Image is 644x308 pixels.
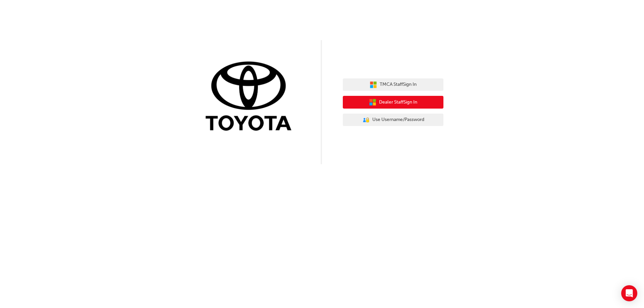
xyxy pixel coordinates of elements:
[380,81,417,88] span: TMCA Staff Sign In
[343,114,443,126] button: Use Username/Password
[379,99,417,106] span: Dealer Staff Sign In
[201,60,301,134] img: Trak
[621,285,637,301] div: Open Intercom Messenger
[343,96,443,109] button: Dealer StaffSign In
[372,116,424,124] span: Use Username/Password
[343,78,443,91] button: TMCA StaffSign In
